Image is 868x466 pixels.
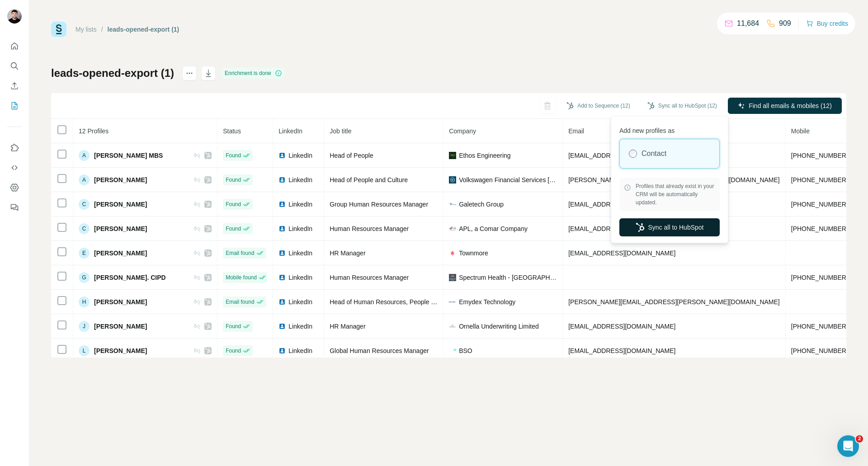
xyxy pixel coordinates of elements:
[288,249,312,258] span: LinkedIn
[642,148,666,159] label: Contact
[449,201,456,208] img: company-logo
[79,150,90,161] div: A
[449,274,456,281] img: company-logo
[568,249,675,257] span: [EMAIL_ADDRESS][DOMAIN_NAME]
[288,297,312,306] span: LinkedIn
[7,98,22,114] button: My lists
[449,298,456,306] img: company-logo
[108,25,179,34] div: leads-opened-export (1)
[728,98,842,114] button: Find all emails & mobiles (12)
[278,152,286,159] img: LinkedIn logo
[568,176,780,184] span: [PERSON_NAME][EMAIL_ADDRESS][PERSON_NAME][DOMAIN_NAME]
[459,297,515,306] span: Emydex Technology
[51,66,174,80] h1: leads-opened-export (1)
[226,225,241,233] span: Found
[226,298,254,306] span: Email found
[791,201,848,208] span: [PHONE_NUMBER]
[94,273,166,282] span: [PERSON_NAME]. CIPD
[806,17,848,30] button: Buy credits
[837,435,859,457] iframe: Intercom live chat
[330,249,365,257] span: HR Manager
[278,274,286,281] img: LinkedIn logo
[330,225,409,232] span: Human Resources Manager
[94,322,147,331] span: [PERSON_NAME]
[568,127,584,135] span: Email
[330,152,373,159] span: Head of People
[568,323,675,330] span: [EMAIL_ADDRESS][DOMAIN_NAME]
[636,182,715,207] span: Profiles that already exist in your CRM will be automatically updated.
[101,25,103,34] li: /
[568,225,675,232] span: [EMAIL_ADDRESS][DOMAIN_NAME]
[94,346,147,355] span: [PERSON_NAME]
[791,176,848,184] span: [PHONE_NUMBER]
[94,200,147,209] span: [PERSON_NAME]
[459,200,504,209] span: Galetech Group
[278,323,286,330] img: LinkedIn logo
[791,225,848,232] span: [PHONE_NUMBER]
[459,151,510,160] span: Ethos Engineering
[278,249,286,257] img: LinkedIn logo
[449,225,456,232] img: company-logo
[449,349,456,352] img: company-logo
[791,274,848,281] span: [PHONE_NUMBER]
[568,152,675,159] span: [EMAIL_ADDRESS][DOMAIN_NAME]
[79,345,90,356] div: L
[288,200,312,209] span: LinkedIn
[226,176,241,184] span: Found
[278,127,302,135] span: LinkedIn
[278,298,286,306] img: LinkedIn logo
[330,201,428,208] span: Group Human Resources Manager
[449,176,456,184] img: company-logo
[79,272,90,283] div: G
[7,78,22,94] button: Enrich CSV
[619,122,720,135] p: Add new profiles as
[226,347,241,355] span: Found
[330,347,429,354] span: Global Human Resources Manager
[449,249,456,257] img: company-logo
[288,224,312,233] span: LinkedIn
[737,18,759,29] p: 11,684
[330,274,409,281] span: Human Resources Manager
[749,101,832,110] span: Find all emails & mobiles (12)
[79,321,90,332] div: J
[7,179,22,196] button: Dashboard
[330,323,365,330] span: HR Manager
[278,176,286,184] img: LinkedIn logo
[79,199,90,210] div: C
[619,218,720,236] button: Sync all to HubSpot
[459,346,472,355] span: BSO
[75,26,97,33] a: My lists
[182,66,197,80] button: actions
[79,297,90,307] div: H
[278,347,286,354] img: LinkedIn logo
[79,127,108,135] span: 12 Profiles
[330,176,408,184] span: Head of People and Culture
[449,127,476,135] span: Company
[459,224,528,233] span: APL, a Comar Company
[568,298,780,306] span: [PERSON_NAME][EMAIL_ADDRESS][PERSON_NAME][DOMAIN_NAME]
[79,223,90,234] div: C
[94,297,147,306] span: [PERSON_NAME]
[278,225,286,232] img: LinkedIn logo
[288,175,312,184] span: LinkedIn
[641,99,723,113] button: Sync all to HubSpot (12)
[79,174,90,185] div: A
[459,249,488,258] span: Townmore
[278,201,286,208] img: LinkedIn logo
[791,127,810,135] span: Mobile
[7,140,22,156] button: Use Surfe on LinkedIn
[226,200,241,208] span: Found
[94,249,147,258] span: [PERSON_NAME]
[226,322,241,330] span: Found
[330,127,351,135] span: Job title
[560,99,637,113] button: Add to Sequence (12)
[51,22,66,37] img: Surfe Logo
[791,323,848,330] span: [PHONE_NUMBER]
[449,152,456,159] img: company-logo
[459,322,539,331] span: Ornella Underwriting Limited
[791,152,848,159] span: [PHONE_NUMBER]
[7,9,22,24] img: Avatar
[288,151,312,160] span: LinkedIn
[226,249,254,257] span: Email found
[7,160,22,176] button: Use Surfe API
